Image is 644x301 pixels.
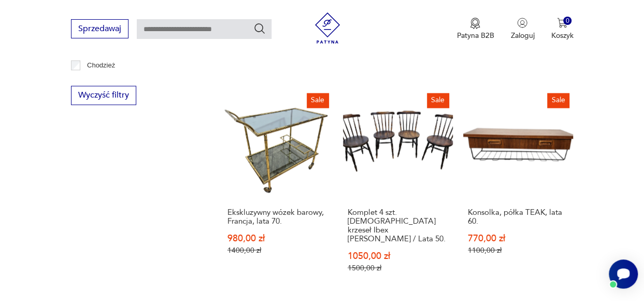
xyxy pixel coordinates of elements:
p: 980,00 zł [227,234,328,242]
h3: Ekskluzywny wózek barowy, Francja, lata 70. [227,208,328,225]
a: Sprzedawaj [71,26,128,33]
p: Ćmielów [87,74,113,86]
a: Ikona medaluPatyna B2B [456,18,494,40]
button: Wyczyść filtry [71,86,136,105]
p: 1400,00 zł [227,245,328,254]
button: Szukaj [253,22,266,35]
a: SaleEkskluzywny wózek barowy, Francja, lata 70.Ekskluzywny wózek barowy, Francja, lata 70.980,00 ... [223,89,333,292]
p: 1050,00 zł [348,251,448,260]
button: 0Koszyk [551,18,573,40]
p: Koszyk [551,31,573,40]
img: Ikona medalu [470,18,480,29]
p: Patyna B2B [456,31,494,40]
p: Chodzież [87,60,115,71]
a: SaleKomplet 4 szt. szwedzkich krzeseł Ibex Penny Windsor / Lata 50.Komplet 4 szt. [DEMOGRAPHIC_DA... [343,89,453,292]
button: Zaloguj [510,18,534,40]
img: Patyna - sklep z meblami i dekoracjami vintage [312,12,343,44]
img: Ikonka użytkownika [517,18,527,28]
div: 0 [563,17,572,25]
p: 1500,00 zł [348,263,448,272]
iframe: Smartsupp widget button [609,259,638,289]
button: Patyna B2B [456,18,494,40]
p: Zaloguj [510,31,534,40]
a: SaleKonsolka, półka TEAK, lata 60.Konsolka, półka TEAK, lata 60.770,00 zł1100,00 zł [463,89,573,292]
p: 770,00 zł [468,234,568,242]
button: Sprzedawaj [71,19,128,38]
h3: Komplet 4 szt. [DEMOGRAPHIC_DATA] krzeseł Ibex [PERSON_NAME] / Lata 50. [348,208,448,243]
p: 1100,00 zł [468,245,568,254]
h3: Konsolka, półka TEAK, lata 60. [468,208,568,225]
img: Ikona koszyka [557,18,567,28]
